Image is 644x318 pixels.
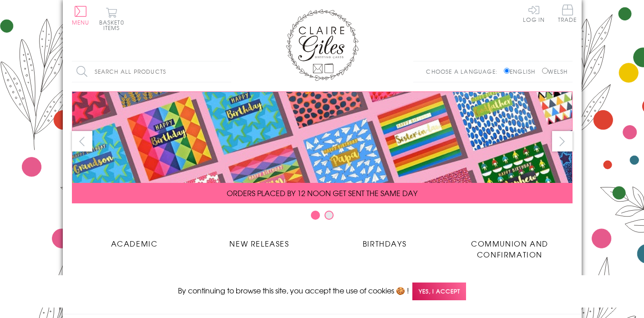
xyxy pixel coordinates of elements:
button: prev [72,131,92,151]
span: Communion and Confirmation [471,238,548,260]
input: English [504,68,510,74]
a: Communion and Confirmation [447,231,573,260]
span: Menu [72,18,90,26]
a: Birthdays [322,231,447,249]
span: ORDERS PLACED BY 12 NOON GET SENT THE SAME DAY [227,187,417,198]
a: New Releases [197,231,322,249]
label: Welsh [542,67,568,76]
button: Carousel Page 2 [325,211,334,220]
span: Trade [558,5,577,22]
a: Trade [558,5,577,24]
div: Carousel Pagination [72,210,573,224]
input: Welsh [542,68,548,74]
a: Log In [523,5,545,22]
label: English [504,67,540,76]
span: Yes, I accept [412,283,466,300]
input: Search [222,61,231,82]
button: Carousel Page 1 (Current Slide) [311,211,320,220]
p: Choose a language: [426,67,502,76]
button: Basket0 items [99,7,124,30]
button: next [552,131,573,151]
button: Menu [72,6,90,25]
span: New Releases [229,238,289,249]
img: Claire Giles Greetings Cards [286,9,359,81]
span: 0 items [103,18,124,32]
a: Academic [72,231,197,249]
span: Academic [111,238,158,249]
span: Birthdays [363,238,406,249]
input: Search all products [72,61,231,82]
